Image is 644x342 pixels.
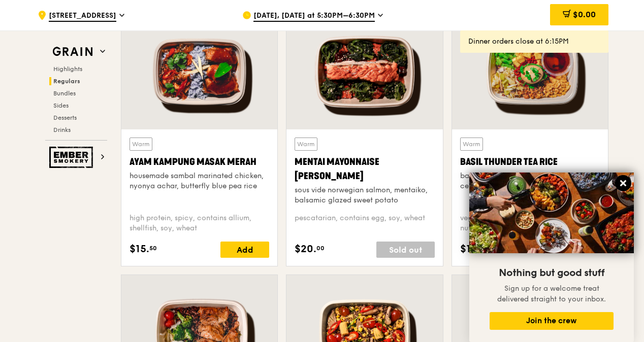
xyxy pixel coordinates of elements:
button: Close [615,175,631,191]
div: Ayam Kampung Masak Merah [130,155,269,169]
div: Basil Thunder Tea Rice [460,155,600,169]
span: [STREET_ADDRESS] [49,11,116,22]
img: Ember Smokery web logo [49,147,96,168]
div: sous vide norwegian salmon, mentaiko, balsamic glazed sweet potato [295,185,434,206]
span: Sides [53,102,69,109]
div: housemade sambal marinated chicken, nyonya achar, butterfly blue pea rice [130,171,269,191]
span: [DATE], [DATE] at 5:30PM–6:30PM [253,11,375,22]
span: $0.00 [573,10,596,19]
span: Drinks [53,126,71,133]
div: vegetarian, contains allium, barley, egg, nuts, soy, wheat [460,213,600,233]
div: Add [220,242,269,258]
span: Regulars [53,78,80,85]
div: Mentai Mayonnaise [PERSON_NAME] [295,155,434,183]
div: Warm [460,138,483,151]
span: $20. [295,242,316,257]
div: basil scented multigrain rice, braised celery mushroom cabbage, hanjuku egg [460,171,600,191]
span: 00 [316,244,325,252]
div: Warm [295,138,317,151]
span: Desserts [53,114,77,121]
div: Sold out [376,242,435,258]
span: Sign up for a welcome treat delivered straight to your inbox. [497,284,606,303]
div: Dinner orders close at 6:15PM [468,37,600,47]
div: pescatarian, contains egg, soy, wheat [295,213,434,233]
img: Grain web logo [49,43,96,61]
span: $14. [460,242,480,257]
button: Join the crew [490,312,614,330]
img: DSC07876-Edit02-Large.jpeg [469,173,634,253]
div: Warm [130,138,152,151]
span: Highlights [53,65,82,73]
div: high protein, spicy, contains allium, shellfish, soy, wheat [130,213,269,233]
span: Bundles [53,90,76,97]
span: 50 [149,244,157,252]
span: Nothing but good stuff [499,267,604,279]
span: $15. [130,242,149,257]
